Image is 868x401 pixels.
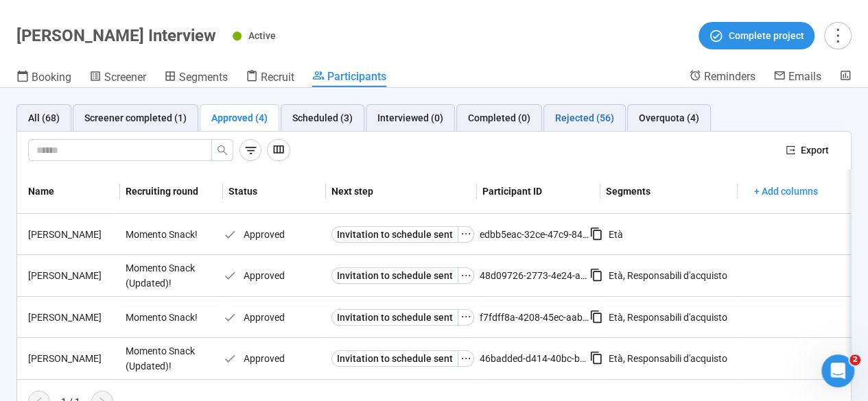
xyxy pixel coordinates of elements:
span: Invitation to schedule sent [337,227,453,242]
div: Momento Snack (Updated)! [120,338,223,379]
span: + Add columns [754,184,818,199]
span: Segments [179,71,228,84]
button: Invitation to schedule sent [331,226,458,243]
div: [PERSON_NAME] [23,268,120,283]
div: Interviewed (0) [377,110,443,125]
span: search [217,145,228,156]
div: Momento Snack (Updated)! [120,255,223,296]
th: Segments [600,169,738,214]
a: Screener [89,69,146,87]
div: All (68) [28,110,60,125]
span: Reminders [704,70,755,83]
a: Booking [16,69,71,87]
div: Completed (0) [468,110,530,125]
span: ellipsis [460,353,471,364]
div: 48d09726-2773-4e24-a851-27a1fdc58654 [480,268,589,283]
div: Età [609,227,623,242]
div: edbb5eac-32ce-47c9-84a0-616a9b3bb8a0 [480,227,589,242]
button: Invitation to schedule sent [331,350,458,367]
th: Next step [326,169,477,214]
span: 2 [849,354,860,365]
th: Recruiting round [120,169,223,214]
div: Età, Responsabili d'acquisto [609,351,727,366]
th: Participant ID [477,169,600,214]
button: search [211,139,233,161]
span: ellipsis [460,270,471,281]
span: Emails [788,70,821,83]
div: [PERSON_NAME] [23,351,120,366]
div: [PERSON_NAME] [23,227,120,242]
iframe: Intercom live chat [821,354,854,387]
div: [PERSON_NAME] [23,310,120,325]
span: ellipsis [460,228,471,239]
div: Approved [223,351,326,366]
div: Overquota (4) [639,110,699,125]
div: Scheduled (3) [292,110,353,125]
span: Invitation to schedule sent [337,351,453,366]
span: Recruit [261,71,294,84]
span: ellipsis [460,311,471,322]
a: Segments [164,69,228,87]
th: Status [223,169,326,214]
div: Momento Snack! [120,221,223,247]
div: Momento Snack! [120,304,223,330]
span: export [786,145,795,155]
a: Emails [773,69,821,86]
a: Reminders [689,69,755,86]
h1: [PERSON_NAME] Interview [16,26,216,45]
a: Recruit [246,69,294,87]
button: ellipsis [458,350,474,367]
div: Screener completed (1) [84,110,187,125]
div: Età, Responsabili d'acquisto [609,268,727,283]
span: Active [248,30,276,41]
div: Approved [223,227,326,242]
span: Complete project [729,28,804,43]
button: Invitation to schedule sent [331,267,458,284]
button: Complete project [699,22,814,49]
span: Participants [327,70,386,83]
span: Screener [104,71,146,84]
button: exportExport [775,139,840,161]
span: more [828,26,847,45]
button: Invitation to schedule sent [331,309,458,326]
div: f7fdff8a-4208-45ec-aabf-260c8cba8142 [480,310,589,325]
th: Name [17,169,120,214]
button: + Add columns [743,180,829,202]
div: Approved [223,310,326,325]
div: Approved (4) [211,110,268,125]
span: Invitation to schedule sent [337,310,453,325]
a: Participants [312,69,386,87]
div: 46badded-d414-40bc-b163-075a0689b561 [480,351,589,366]
button: more [824,22,852,49]
span: Export [801,143,829,158]
span: Booking [32,71,71,84]
div: Rejected (56) [555,110,614,125]
span: Invitation to schedule sent [337,268,453,283]
div: Età, Responsabili d'acquisto [609,310,727,325]
button: ellipsis [458,267,474,284]
div: Approved [223,268,326,283]
button: ellipsis [458,309,474,326]
button: ellipsis [458,226,474,243]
